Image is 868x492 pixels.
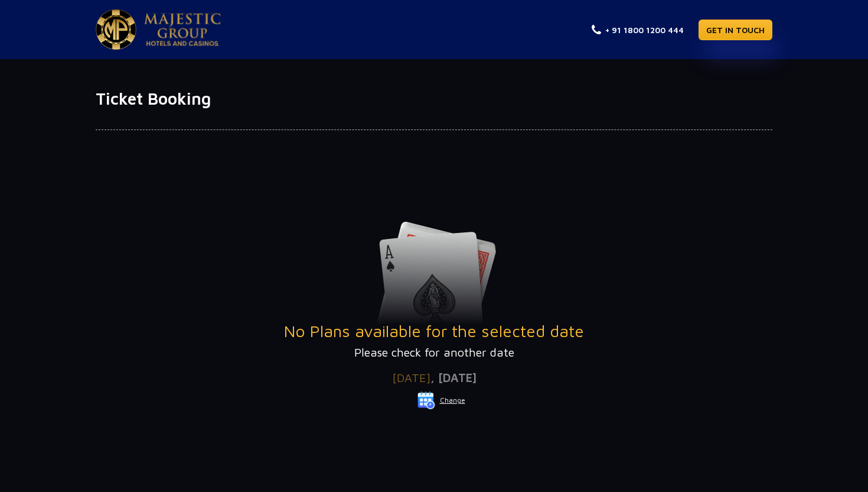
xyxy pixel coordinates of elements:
button: Change [417,391,466,410]
span: [DATE] [392,371,430,384]
h3: No Plans available for the selected date [96,321,772,341]
img: Majestic Pride [144,13,221,46]
a: GET IN TOUCH [699,20,772,40]
h1: Ticket Booking [96,89,772,109]
span: , [DATE] [430,371,477,384]
a: + 91 1800 1200 444 [592,24,684,36]
img: Majestic Pride [96,9,136,50]
p: Please check for another date [96,344,772,361]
